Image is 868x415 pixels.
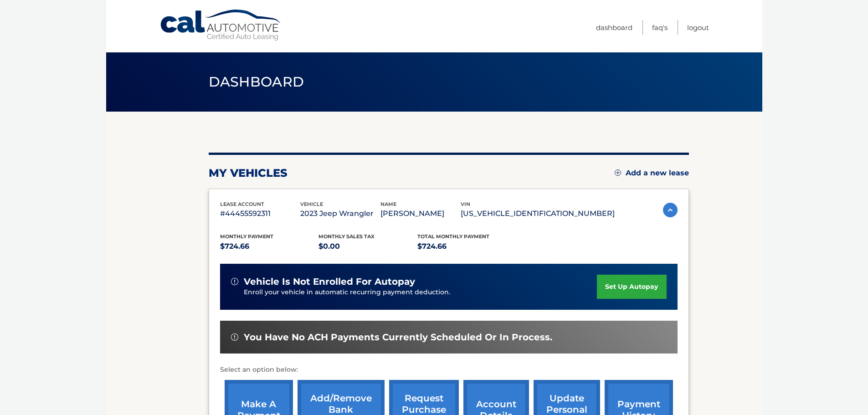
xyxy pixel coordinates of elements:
a: Dashboard [596,20,632,35]
span: Monthly sales Tax [318,233,375,240]
a: Cal Automotive [159,9,282,41]
span: vehicle is not enrolled for autopay [244,276,415,287]
span: Total Monthly Payment [417,233,489,240]
p: $724.66 [417,240,516,253]
a: Logout [687,20,709,35]
a: set up autopay [597,275,666,299]
a: FAQ's [652,20,668,35]
span: lease account [220,201,264,207]
img: accordion-active.svg [663,203,678,217]
span: Dashboard [209,73,304,90]
img: add.svg [615,169,621,176]
p: [US_VEHICLE_IDENTIFICATION_NUMBER] [461,207,615,220]
p: Select an option below: [220,364,678,375]
p: Enroll your vehicle in automatic recurring payment deduction. [244,287,597,297]
p: 2023 Jeep Wrangler [300,207,380,220]
span: vin [461,201,470,207]
span: Monthly Payment [220,233,273,240]
p: $0.00 [318,240,417,253]
h2: my vehicles [209,166,288,180]
span: You have no ACH payments currently scheduled or in process. [244,332,552,343]
img: alert-white.svg [231,333,238,341]
span: vehicle [300,201,323,207]
span: name [380,201,396,207]
a: Add a new lease [615,169,689,178]
p: [PERSON_NAME] [380,207,461,220]
p: $724.66 [220,240,319,253]
p: #44455592311 [220,207,300,220]
img: alert-white.svg [231,278,238,285]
